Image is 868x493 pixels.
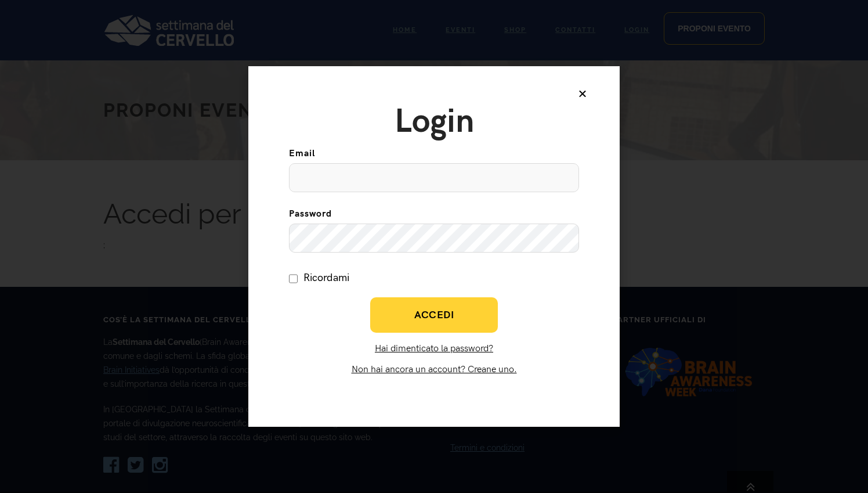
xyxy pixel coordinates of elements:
[352,364,517,375] a: Non hai ancora un account? Creane uno.
[375,343,493,354] a: Hai dimenticato la password?
[289,210,579,221] label: Password
[283,101,585,143] h2: Login
[370,297,498,333] button: Accedi
[303,270,352,286] label: Ricordami
[414,308,454,322] span: Accedi
[289,149,579,160] label: Email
